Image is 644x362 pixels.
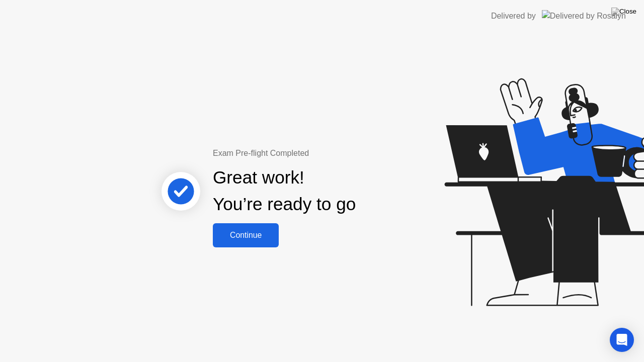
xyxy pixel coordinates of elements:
div: Great work! You’re ready to go [213,164,356,218]
div: Continue [216,231,276,240]
button: Continue [213,223,279,247]
div: Delivered by [491,10,536,22]
img: Delivered by Rosalyn [542,10,626,22]
div: Exam Pre-flight Completed [213,147,421,159]
img: Close [611,8,636,16]
div: Open Intercom Messenger [610,328,634,352]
